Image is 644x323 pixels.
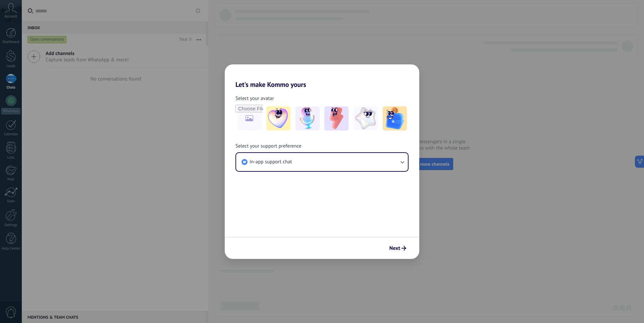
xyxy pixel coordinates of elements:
span: Select your avatar [235,95,274,102]
button: In-app support chat [236,153,408,171]
span: Select your support preference [235,143,301,150]
button: Next [386,243,409,254]
img: -3.jpeg [324,106,348,130]
img: -1.jpeg [266,106,290,130]
h2: Let's make Kommo yours [225,64,419,89]
span: In-app support chat [250,159,292,165]
span: Next [389,246,400,251]
img: -4.jpeg [354,106,378,130]
img: -5.jpeg [383,106,407,130]
img: -2.jpeg [296,106,320,130]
